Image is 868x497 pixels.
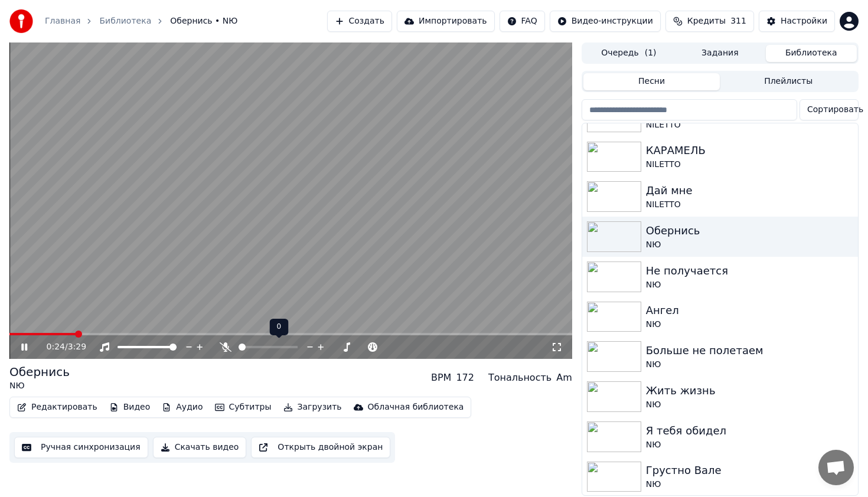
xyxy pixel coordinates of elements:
[550,11,661,32] button: Видео-инструкции
[47,341,75,353] div: /
[170,15,237,27] span: Обернись • NЮ
[9,380,70,392] div: NЮ
[456,371,474,385] div: 172
[105,399,155,416] button: Видео
[646,479,853,491] div: NЮ
[646,119,853,131] div: NILETTO
[45,15,80,27] a: Главная
[674,45,765,62] button: Задания
[397,11,495,32] button: Импортировать
[687,15,726,27] span: Кредиты
[646,462,853,479] div: Грустно Вале
[646,382,853,399] div: Жить жизнь
[646,319,853,331] div: NЮ
[210,399,276,416] button: Субтитры
[47,341,65,353] span: 0:24
[488,371,552,385] div: Тональность
[646,302,853,319] div: Ангел
[759,11,835,32] button: Настройки
[327,11,392,32] button: Создать
[68,341,86,353] span: 3:29
[270,319,289,335] div: 0
[500,11,545,32] button: FAQ
[646,182,853,199] div: Дай мне
[807,104,863,116] span: Сортировать
[646,439,853,451] div: NЮ
[14,437,148,458] button: Ручная синхронизация
[818,450,854,485] a: Открытый чат
[9,9,33,33] img: youka
[583,73,720,90] button: Песни
[583,45,674,62] button: Очередь
[99,15,151,27] a: Библиотека
[645,47,657,59] span: ( 1 )
[646,342,853,359] div: Больше не полетаем
[153,437,247,458] button: Скачать видео
[556,371,572,385] div: Am
[646,142,853,159] div: КАРАМЕЛЬ
[9,364,70,380] div: Обернись
[646,263,853,279] div: Не получается
[646,399,853,411] div: NЮ
[646,423,853,439] div: Я тебя обидел
[646,159,853,171] div: NILETTO
[431,371,451,385] div: BPM
[766,45,857,62] button: Библиотека
[781,15,827,27] div: Настройки
[646,199,853,211] div: NILETTO
[45,15,237,27] nav: breadcrumb
[646,359,853,371] div: NЮ
[251,437,390,458] button: Открыть двойной экран
[12,399,102,416] button: Редактировать
[157,399,207,416] button: Аудио
[665,11,754,32] button: Кредиты311
[368,401,464,413] div: Облачная библиотека
[646,223,853,239] div: Обернись
[646,279,853,291] div: NЮ
[646,239,853,251] div: NЮ
[720,73,857,90] button: Плейлисты
[730,15,746,27] span: 311
[279,399,347,416] button: Загрузить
